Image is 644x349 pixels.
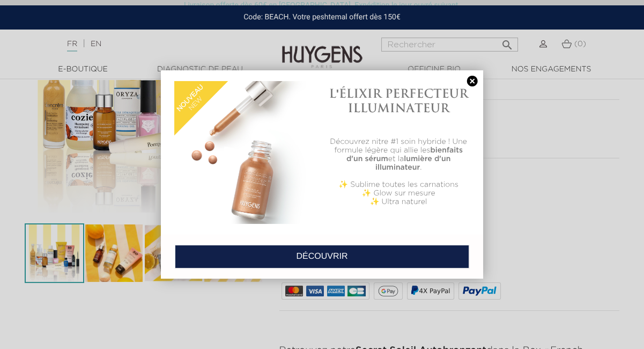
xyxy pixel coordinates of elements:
[175,245,469,268] a: DÉCOUVRIR
[328,189,470,198] p: ✨ Glow sur mesure
[328,198,470,206] p: ✨ Ultra naturel
[328,180,470,189] p: ✨ Sublime toutes les carnations
[375,155,451,171] b: lumière d'un illuminateur
[328,86,470,115] h1: L'ÉLIXIR PERFECTEUR ILLUMINATEUR
[346,147,463,163] b: bienfaits d'un sérum
[328,137,470,172] p: Découvrez nitre #1 soin hybride ! Une formule légère qui allie les et la .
